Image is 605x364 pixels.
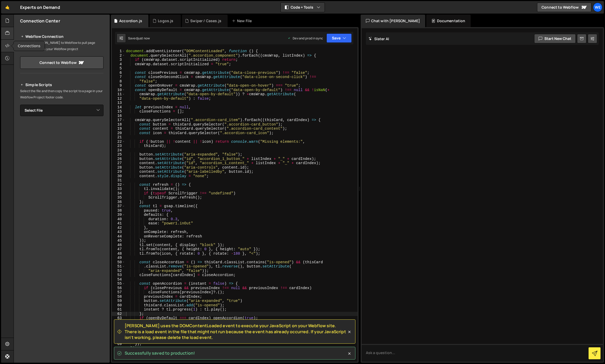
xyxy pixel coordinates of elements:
[112,79,125,84] div: 8
[112,295,125,299] div: 58
[112,109,125,114] div: 15
[112,299,125,303] div: 59
[287,36,323,40] div: Dev and prod in sync
[326,33,352,43] button: Save
[20,88,103,100] p: Select the file and then copy the script to a page in your Webflow Project footer code.
[112,234,125,239] div: 44
[112,157,125,161] div: 26
[112,252,125,256] div: 48
[112,329,125,333] div: 66
[119,18,142,23] div: Accordion.js
[1,1,14,14] a: 🤙
[112,273,125,277] div: 53
[112,83,125,88] div: 9
[112,316,125,320] div: 63
[112,140,125,144] div: 22
[112,97,125,101] div: 12
[112,243,125,247] div: 46
[112,144,125,148] div: 23
[112,127,125,131] div: 19
[112,88,125,92] div: 10
[112,75,125,79] div: 7
[112,165,125,170] div: 28
[534,34,576,43] button: Start new chat
[112,131,125,135] div: 20
[20,33,103,40] h2: Webflow Connection
[112,217,125,222] div: 40
[593,3,602,12] a: We
[112,187,125,191] div: 33
[125,350,195,356] span: Successfully saved to production!
[112,238,125,243] div: 45
[112,333,125,338] div: 67
[112,170,125,174] div: 29
[112,183,125,187] div: 32
[112,221,125,226] div: 41
[112,325,125,329] div: 65
[112,213,125,217] div: 39
[112,208,125,213] div: 38
[112,247,125,252] div: 47
[112,355,125,359] div: 72
[20,18,60,24] h2: Connection Center
[112,135,125,140] div: 21
[112,320,125,325] div: 64
[14,41,45,51] div: Connections
[368,36,389,41] h2: Slater AI
[158,18,173,23] div: Logos.js
[20,40,103,52] p: Connect [PERSON_NAME] to Webflow to pull page information from your Webflow project
[128,36,150,40] div: Saved
[112,178,125,183] div: 31
[112,161,125,165] div: 27
[112,264,125,269] div: 51
[137,36,150,40] div: just now
[537,3,591,12] a: Connect to Webflow
[112,286,125,290] div: 56
[112,66,125,71] div: 5
[112,58,125,62] div: 3
[112,277,125,282] div: 54
[112,152,125,157] div: 25
[20,4,60,10] div: Experts on Demand
[112,282,125,286] div: 55
[190,18,221,23] div: Swiper / Cases.js
[20,56,103,69] a: Connect to Webflow
[112,226,125,230] div: 42
[232,18,254,23] div: New File
[112,342,125,346] div: 69
[112,71,125,75] div: 6
[112,312,125,316] div: 62
[112,148,125,153] div: 24
[112,114,125,118] div: 16
[20,82,103,88] h2: Simple Scripts
[361,15,425,27] div: Chat with [PERSON_NAME]
[112,269,125,273] div: 52
[112,122,125,127] div: 18
[426,15,470,27] div: Documentation
[112,92,125,97] div: 11
[112,290,125,295] div: 57
[112,105,125,110] div: 14
[112,191,125,196] div: 34
[125,323,347,340] span: [PERSON_NAME] uses the DOMContentLoaded event to execute your JavaScript on your Webflow site. Th...
[112,303,125,308] div: 60
[112,62,125,67] div: 4
[112,200,125,204] div: 36
[112,195,125,200] div: 35
[112,204,125,208] div: 37
[112,174,125,178] div: 30
[112,338,125,342] div: 68
[112,101,125,105] div: 13
[281,3,325,12] button: Code + Tools
[20,125,104,172] iframe: YouTube video player
[112,307,125,312] div: 61
[112,230,125,234] div: 43
[112,260,125,265] div: 50
[112,49,125,53] div: 1
[112,118,125,122] div: 17
[20,175,104,222] iframe: YouTube video player
[112,346,125,351] div: 70
[112,53,125,58] div: 2
[112,350,125,355] div: 71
